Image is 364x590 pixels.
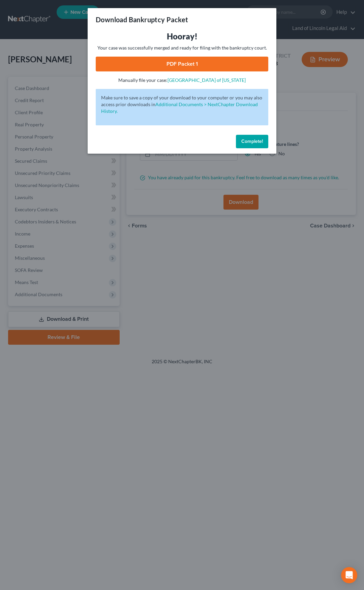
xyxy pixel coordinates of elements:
button: Complete! [236,135,268,148]
span: Complete! [241,138,263,144]
p: Your case was successfully merged and ready for filing with the bankruptcy court. [96,44,268,51]
h3: Hooray! [96,31,268,42]
a: [GEOGRAPHIC_DATA] of [US_STATE] [168,77,246,83]
a: Additional Documents > NextChapter Download History. [101,101,258,114]
p: Make sure to save a copy of your download to your computer or you may also access prior downloads in [101,94,263,115]
div: Open Intercom Messenger [341,567,357,583]
p: Manually file your case: [96,77,268,84]
a: PDF Packet 1 [96,57,268,71]
h3: Download Bankruptcy Packet [96,15,188,24]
